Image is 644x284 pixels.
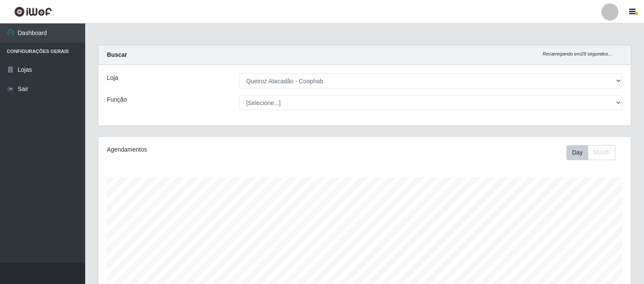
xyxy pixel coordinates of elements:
div: Agendamentos [107,145,314,154]
button: Month [588,145,615,160]
strong: Buscar [107,51,127,58]
button: Day [566,145,588,160]
div: Toolbar with button groups [566,145,622,160]
i: Recarregando em 29 segundos... [543,51,612,56]
label: Função [107,95,127,104]
img: CoreUI Logo [14,6,52,17]
label: Loja [107,73,118,82]
div: First group [566,145,615,160]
